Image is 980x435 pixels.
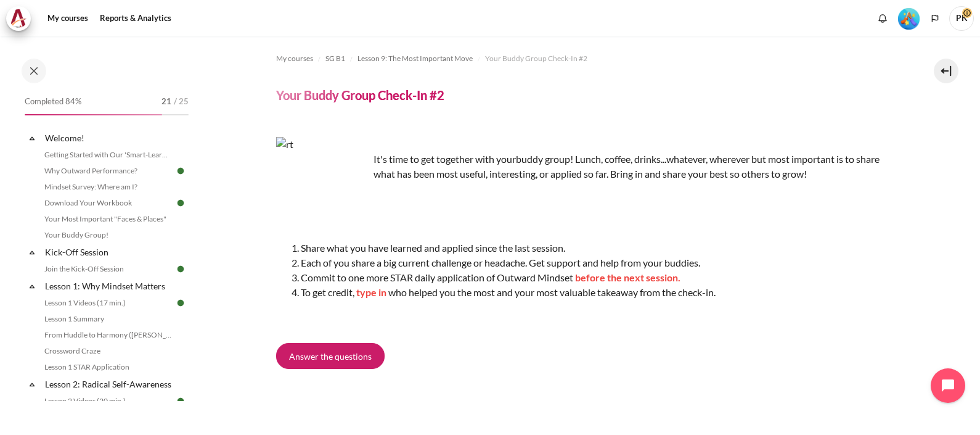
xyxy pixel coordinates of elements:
[325,51,345,66] a: SG B1
[43,130,175,146] a: Welcome!
[949,6,974,31] span: PK
[357,53,473,64] span: Lesson 9: The Most Important Move
[175,165,186,176] img: Done
[276,51,313,66] a: My courses
[96,6,176,31] a: Reports & Analytics
[26,246,38,259] span: Collapse
[575,271,678,283] span: before the next session
[43,376,175,392] a: Lesson 2: Radical Self-Awareness
[43,244,175,260] a: Kick-Off Session
[41,394,175,408] a: Lesson 2 Videos (20 min.)
[301,270,892,285] li: Commit to one more STAR daily application of Outward Mindset
[41,147,175,162] a: Getting Started with Our 'Smart-Learning' Platform
[25,114,162,115] div: 84%
[41,344,175,358] a: Crossword Craze
[357,51,473,66] a: Lesson 9: The Most Important Move
[325,53,345,64] span: SG B1
[949,6,974,31] a: User menu
[41,164,175,178] a: Why Outward Performance?
[43,6,92,31] a: My courses
[10,9,27,28] img: Architeck
[41,196,175,210] a: Download Your Workbook
[175,396,186,407] img: Done
[26,378,38,391] span: Collapse
[43,278,175,294] a: Lesson 1: Why Mindset Matters
[175,197,186,209] img: Done
[26,132,38,144] span: Collapse
[374,153,516,165] span: It's time to get together with your
[276,137,369,230] img: rt
[26,280,38,292] span: Collapse
[41,312,175,326] a: Lesson 1 Summary
[485,53,587,64] span: Your Buddy Group Check-In #2
[301,257,700,268] span: Each of you share a big current challenge or headache. Get support and help from your buddies.
[41,228,175,242] a: Your Buddy Group!
[41,360,175,375] a: Lesson 1 STAR Application
[41,212,175,226] a: Your Most Important "Faces & Places"
[161,96,171,108] span: 21
[175,263,186,275] img: Done
[898,8,920,30] img: Level #5
[276,87,444,103] h4: Your Buddy Group Check-In #2
[485,51,587,66] a: Your Buddy Group Check-In #2
[301,285,892,300] li: To get credit, who helped you the most and your most valuable takeaway from the check-in.
[276,152,892,196] p: buddy group! Lunch, coffee, drinks...whatever, wherever but most important is to share what has b...
[276,343,385,369] a: Answer the questions
[41,180,175,194] a: Mindset Survey: Where am I?
[276,53,313,64] span: My courses
[41,262,175,276] a: Join the Kick-Off Session
[678,271,680,283] span: .
[175,297,186,309] img: Done
[41,296,175,310] a: Lesson 1 Videos (17 min.)
[41,328,175,342] a: From Huddle to Harmony ([PERSON_NAME]'s Story)
[898,7,920,30] div: Level #5
[25,96,81,108] span: Completed 84%
[301,241,892,255] li: Share what you have learned and applied since the last session.
[893,7,925,30] a: Level #5
[276,49,892,68] nav: Navigation bar
[873,9,892,28] div: Show notification window with no new notifications
[356,286,386,298] span: type in
[6,6,37,31] a: Architeck Architeck
[926,9,944,28] button: Languages
[174,96,189,108] span: / 25
[289,350,372,363] span: Answer the questions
